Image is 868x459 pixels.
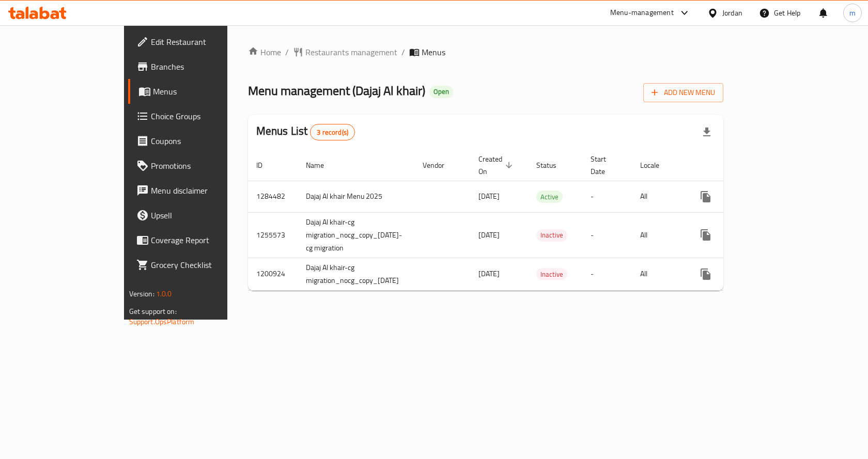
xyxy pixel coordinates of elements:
[718,184,743,209] button: Change Status
[478,228,500,242] span: [DATE]
[311,128,354,137] span: 3 record(s)
[285,46,289,58] li: /
[256,159,276,171] span: ID
[128,104,269,129] a: Choice Groups
[401,46,405,58] li: /
[582,212,632,258] td: -
[128,129,269,153] a: Coupons
[478,267,500,280] span: [DATE]
[849,7,856,19] span: m
[128,54,269,79] a: Branches
[298,212,414,258] td: Dajaj Al khair-cg migration_nocg_copy_[DATE]-cg migration
[248,181,298,212] td: 1284482
[248,212,298,258] td: 1255573
[151,234,261,246] span: Coverage Report
[151,259,261,271] span: Grocery Checklist
[128,252,269,277] a: Grocery Checklist
[248,258,298,290] td: 1200924
[722,7,742,19] div: Jordan
[423,159,458,171] span: Vendor
[305,46,397,58] span: Restaurants management
[610,7,674,19] div: Menu-management
[151,160,261,172] span: Promotions
[128,153,269,178] a: Promotions
[298,181,414,212] td: Dajaj Al khair Menu 2025
[293,46,397,58] a: Restaurants management
[640,159,673,171] span: Locale
[632,181,685,212] td: All
[685,150,801,181] th: Actions
[429,86,453,98] div: Open
[310,124,355,140] div: Total records count
[129,315,195,328] a: Support.OpsPlatform
[718,223,743,247] button: Change Status
[151,60,261,73] span: Branches
[718,262,743,287] button: Change Status
[632,212,685,258] td: All
[128,29,269,54] a: Edit Restaurant
[478,153,516,178] span: Created On
[256,123,355,140] h2: Menus List
[422,46,445,58] span: Menus
[536,229,567,242] div: Inactive
[129,287,154,300] span: Version:
[582,258,632,290] td: -
[129,305,177,318] span: Get support on:
[693,262,718,287] button: more
[306,159,337,171] span: Name
[248,150,801,291] table: enhanced table
[128,178,269,203] a: Menu disclaimer
[536,268,567,280] div: Inactive
[248,79,425,102] span: Menu management ( Dajaj Al khair )
[128,228,269,252] a: Coverage Report
[478,189,500,203] span: [DATE]
[151,135,261,147] span: Coupons
[156,287,172,300] span: 1.0.0
[536,229,567,241] span: Inactive
[151,36,261,48] span: Edit Restaurant
[643,83,723,102] button: Add New Menu
[128,79,269,104] a: Menus
[151,209,261,221] span: Upsell
[536,159,570,171] span: Status
[248,46,724,58] nav: breadcrumb
[591,153,619,178] span: Start Date
[632,258,685,290] td: All
[694,120,719,145] div: Export file
[652,86,715,99] span: Add New Menu
[151,110,261,122] span: Choice Groups
[153,85,261,98] span: Menus
[536,268,567,280] span: Inactive
[128,203,269,228] a: Upsell
[693,223,718,247] button: more
[536,191,563,203] span: Active
[298,258,414,290] td: Dajaj Al khair-cg migration_nocg_copy_[DATE]
[582,181,632,212] td: -
[536,191,563,203] div: Active
[151,184,261,197] span: Menu disclaimer
[693,184,718,209] button: more
[429,87,453,96] span: Open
